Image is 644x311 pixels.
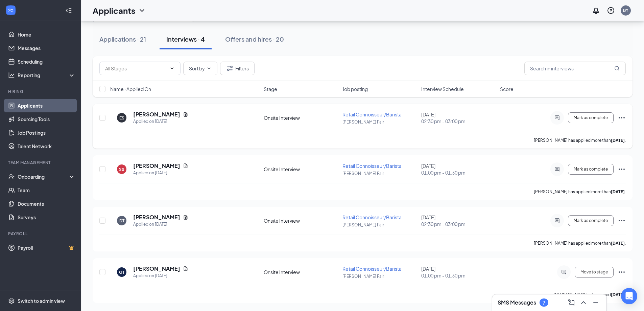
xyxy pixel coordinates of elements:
div: Onsite Interview [264,114,338,121]
b: [DATE] [611,189,625,194]
span: Retail Connoisseur/Barista [342,266,402,272]
button: Mark as complete [568,112,614,123]
span: 02:30 pm - 03:00 pm [421,118,496,125]
svg: ChevronDown [206,66,212,71]
svg: ActiveChat [553,115,561,120]
p: [PERSON_NAME] interviewed . [554,292,626,297]
svg: Notifications [592,6,600,15]
svg: ChevronDown [138,6,146,15]
div: Switch to admin view [18,297,65,304]
span: Sort by [189,66,205,71]
svg: ChevronDown [169,66,175,71]
span: Interview Schedule [421,86,464,92]
svg: Document [183,215,188,220]
svg: Minimize [592,298,600,307]
p: [PERSON_NAME] Fair [342,222,417,228]
span: 01:00 pm - 01:30 pm [421,272,496,279]
p: [PERSON_NAME] has applied more than . [534,189,626,195]
div: Onsite Interview [264,269,338,275]
svg: Analysis [8,72,15,79]
div: SS [119,166,124,172]
div: [DATE] [421,162,496,176]
p: [PERSON_NAME] Fair [342,171,417,176]
span: 02:30 pm - 03:00 pm [421,221,496,227]
div: [DATE] [421,265,496,279]
div: Open Intercom Messenger [621,288,637,304]
b: [DATE] [611,138,625,143]
div: Applied on [DATE] [133,118,188,125]
svg: MagnifyingGlass [614,66,620,71]
p: [PERSON_NAME] has applied more than . [534,240,626,246]
div: BY [623,7,628,13]
span: Move to stage [580,270,608,274]
svg: ActiveChat [560,269,568,275]
div: Onsite Interview [264,166,338,173]
h5: [PERSON_NAME] [133,111,180,118]
h5: [PERSON_NAME] [133,162,180,170]
button: Mark as complete [568,164,614,175]
b: [DATE] [611,241,625,246]
span: Retail Connoisseur/Barista [342,214,402,220]
span: Mark as complete [574,167,608,172]
p: [PERSON_NAME] Fair [342,273,417,279]
div: Offers and hires · 20 [225,35,284,43]
a: Talent Network [18,139,75,153]
a: Documents [18,197,75,210]
a: Applicants [18,99,75,112]
button: ComposeMessage [566,297,577,308]
svg: Document [183,163,188,169]
div: GT [119,269,124,275]
button: Sort byChevronDown [183,62,217,75]
div: Payroll [8,231,74,237]
svg: Document [183,112,188,117]
a: Team [18,183,75,197]
div: Applied on [DATE] [133,272,188,279]
a: Surveys [18,210,75,224]
a: PayrollCrown [18,241,75,254]
a: Job Postings [18,126,75,139]
b: [DATE] [611,292,625,297]
div: Hiring [8,89,74,94]
svg: UserCheck [8,173,15,180]
span: Mark as complete [574,115,608,120]
h3: SMS Messages [498,299,536,306]
button: ChevronUp [578,297,589,308]
svg: Ellipses [618,165,626,173]
div: ES [119,115,124,121]
svg: QuestionInfo [607,6,615,15]
span: Mark as complete [574,218,608,223]
svg: Ellipses [618,268,626,276]
h1: Applicants [93,5,135,16]
span: Score [500,86,514,92]
a: Scheduling [18,55,75,68]
div: Team Management [8,160,74,165]
span: 01:00 pm - 01:30 pm [421,169,496,176]
span: Stage [264,86,277,92]
span: Retail Connoisseur/Barista [342,111,402,117]
button: Minimize [590,297,601,308]
div: DT [119,218,124,224]
svg: Collapse [65,7,72,14]
div: [DATE] [421,214,496,227]
h5: [PERSON_NAME] [133,265,180,272]
div: [DATE] [421,111,496,125]
svg: ComposeMessage [567,298,575,307]
div: Interviews · 4 [166,35,205,43]
div: Onboarding [18,173,70,180]
p: [PERSON_NAME] Fair [342,119,417,125]
svg: Ellipses [618,114,626,122]
input: Search in interviews [524,62,626,75]
h5: [PERSON_NAME] [133,214,180,221]
a: Sourcing Tools [18,112,75,126]
span: Job posting [342,86,368,92]
svg: Ellipses [618,217,626,225]
div: Onsite Interview [264,217,338,224]
svg: Filter [226,64,234,72]
button: Mark as complete [568,215,614,226]
p: [PERSON_NAME] has applied more than . [534,137,626,143]
span: Retail Connoisseur/Barista [342,163,402,169]
svg: Settings [8,297,15,304]
svg: ChevronUp [579,298,588,307]
svg: ActiveChat [553,218,561,223]
input: All Stages [105,65,167,72]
